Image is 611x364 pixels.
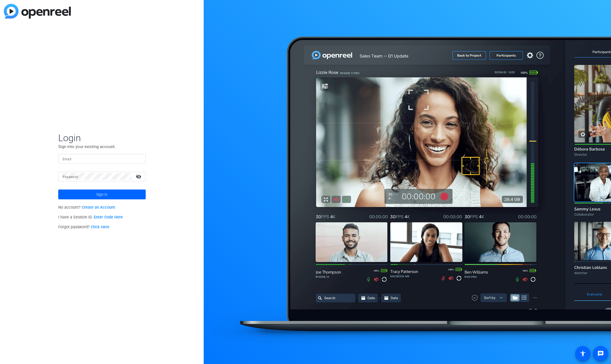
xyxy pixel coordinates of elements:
a: Create an Account [82,205,115,210]
span: Sign in [96,188,107,201]
mat-icon: visibility_off [133,173,146,180]
img: blue-gradient.svg [4,4,71,19]
mat-label: Password [63,175,78,179]
span: Login [58,132,146,144]
span: Forgot password? [58,225,110,229]
mat-icon: accessibility [580,350,586,357]
span: I have a Session ID. [58,215,123,220]
button: Sign in [58,190,146,199]
input: Enter Email Address [63,155,141,162]
a: Click Here [91,225,109,229]
p: Sign into your existing account. [58,144,146,150]
span: No account? [58,205,115,210]
mat-label: Email [63,157,72,161]
a: Enter Code Here [94,215,123,220]
mat-icon: message [597,350,604,357]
